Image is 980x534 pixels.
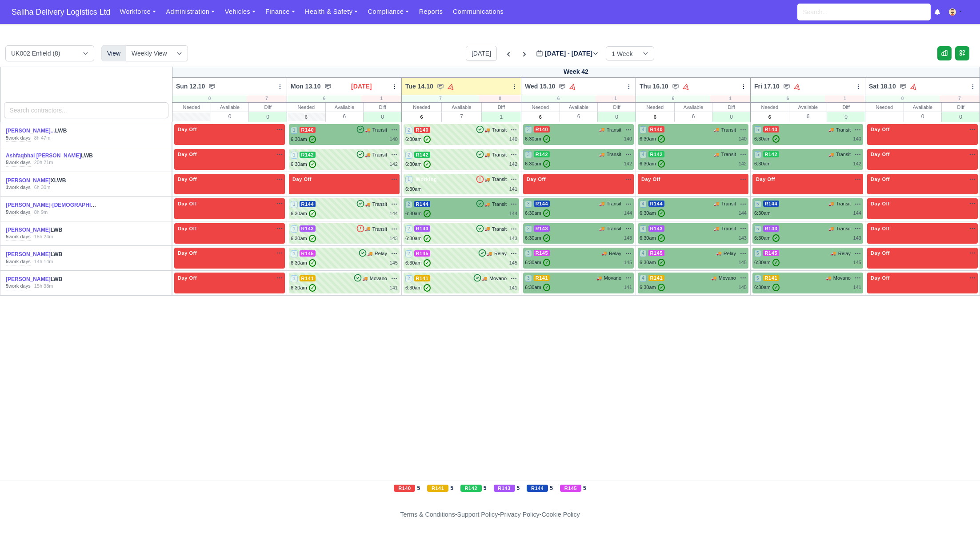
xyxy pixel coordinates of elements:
[624,160,632,168] div: 142
[833,274,851,282] span: Movano
[309,161,316,168] span: ✓
[754,225,761,233] span: 5
[442,103,481,112] div: Available
[351,82,372,91] span: [DATE]
[942,103,980,112] div: Diff
[402,103,441,112] div: Needed
[260,3,300,20] a: Finance
[6,234,8,239] strong: 5
[7,4,115,21] a: Saliha Delivery Logistics Ltd
[721,200,736,208] span: Transit
[489,275,507,282] span: Movano
[640,201,647,208] span: 4
[648,250,665,256] span: R145
[309,235,316,242] span: ✓
[714,225,719,232] span: 🚚
[390,210,398,217] div: 144
[853,160,861,168] div: 142
[560,112,598,121] div: 6
[405,176,412,183] span: 1
[176,225,199,232] span: Day Off
[658,259,665,266] span: ✓
[172,103,211,112] div: Needed
[172,95,247,102] div: 0
[721,225,736,233] span: Transit
[291,225,298,233] span: 1
[831,250,836,257] span: 🚚
[827,112,865,122] div: 0
[34,233,53,241] div: 18h 24m
[714,201,719,207] span: 🚚
[375,250,387,257] span: Relay
[658,234,665,242] span: ✓
[6,152,98,160] div: LWB
[754,126,761,133] span: 5
[372,201,387,208] span: Transit
[492,151,507,159] span: Transit
[6,177,98,185] div: XLWB
[525,234,550,242] div: 6:30am
[772,234,780,242] span: ✓
[534,225,550,232] span: R143
[525,82,555,91] span: Wed 15.10
[6,276,51,282] a: [PERSON_NAME]
[6,258,31,265] div: work days
[424,210,431,217] span: ✓
[525,151,532,158] span: 3
[291,176,313,182] span: Day Off
[640,176,662,182] span: Day Off
[414,201,431,207] span: R144
[739,234,747,242] div: 143
[754,234,780,242] div: 6:30am
[940,95,980,102] div: 7
[739,209,747,217] div: 144
[405,185,422,193] div: 6:30am
[291,250,298,257] span: 1
[287,103,325,112] div: Needed
[487,250,492,257] span: 🚚
[543,234,550,242] span: ✓
[34,258,53,265] div: 14h 14m
[599,151,604,158] span: 🚚
[365,152,370,158] span: 🚚
[599,201,604,207] span: 🚚
[176,176,199,182] span: Day Off
[249,103,287,112] div: Diff
[534,250,550,256] span: R145
[6,251,51,257] a: [PERSON_NAME]
[601,250,607,257] span: 🚚
[6,226,98,234] div: LWB
[598,103,636,112] div: Diff
[176,126,199,132] span: Day Off
[599,225,604,232] span: 🚚
[828,126,834,133] span: 🚚
[414,225,431,232] span: R143
[797,4,931,20] input: Search...
[754,135,780,143] div: 6:30am
[372,151,387,159] span: Transit
[492,225,507,233] span: Transit
[636,103,674,112] div: Needed
[525,135,550,143] div: 6:30am
[390,161,398,168] div: 142
[904,112,942,121] div: 0
[772,135,780,143] span: ✓
[596,95,636,102] div: 1
[525,225,532,233] span: 3
[414,127,431,133] span: R140
[372,126,387,134] span: Transit
[739,259,747,266] div: 145
[509,136,517,143] div: 140
[482,103,521,112] div: Diff
[492,126,507,134] span: Transit
[405,250,412,257] span: 2
[6,128,55,134] a: [PERSON_NAME]...
[719,274,736,282] span: Movano
[904,103,942,112] div: Available
[754,201,761,208] span: 5
[607,126,621,134] span: Transit
[494,250,507,257] span: Relay
[176,250,199,256] span: Day Off
[865,103,904,112] div: Needed
[541,511,580,518] a: Cookie Policy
